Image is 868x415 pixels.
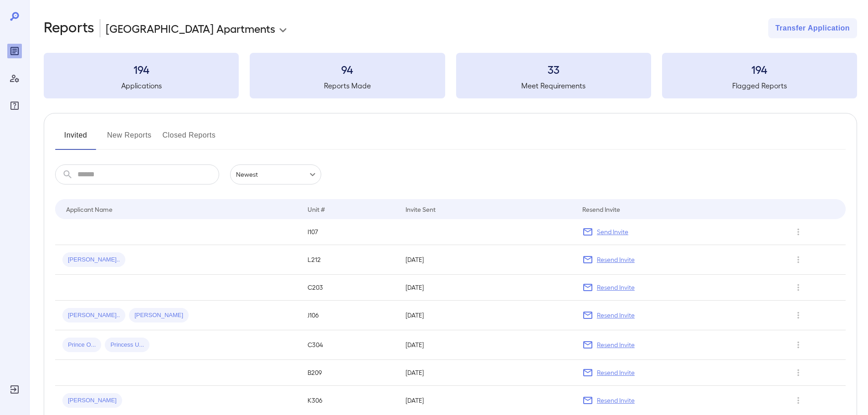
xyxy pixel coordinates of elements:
[300,245,398,275] td: L212
[55,128,96,150] button: Invited
[791,225,806,239] button: Row Actions
[406,204,436,215] div: Invite Sent
[44,62,239,77] h3: 194
[62,256,125,264] span: [PERSON_NAME]..
[105,341,149,349] span: Princess U...
[308,204,325,215] div: Unit #
[456,62,651,77] h3: 33
[398,360,575,386] td: [DATE]
[791,338,806,352] button: Row Actions
[250,80,445,91] h5: Reports Made
[106,21,275,36] p: [GEOGRAPHIC_DATA] Apartments
[44,53,857,98] summary: 194Applications94Reports Made33Meet Requirements194Flagged Reports
[7,98,22,113] div: FAQ
[791,393,806,408] button: Row Actions
[44,18,94,38] h2: Reports
[7,71,22,86] div: Manage Users
[398,275,575,301] td: [DATE]
[791,280,806,295] button: Row Actions
[597,311,635,320] p: Resend Invite
[300,360,398,386] td: B209
[582,204,620,215] div: Resend Invite
[662,80,857,91] h5: Flagged Reports
[768,18,857,38] button: Transfer Application
[597,283,635,292] p: Resend Invite
[791,365,806,380] button: Row Actions
[597,396,635,405] p: Resend Invite
[250,62,445,77] h3: 94
[300,301,398,330] td: J106
[44,80,239,91] h5: Applications
[62,396,122,405] span: [PERSON_NAME]
[66,204,113,215] div: Applicant Name
[398,245,575,275] td: [DATE]
[300,219,398,245] td: I107
[456,80,651,91] h5: Meet Requirements
[107,128,152,150] button: New Reports
[791,308,806,323] button: Row Actions
[398,301,575,330] td: [DATE]
[129,311,189,320] span: [PERSON_NAME]
[7,44,22,58] div: Reports
[597,227,628,236] p: Send Invite
[62,311,125,320] span: [PERSON_NAME]..
[7,382,22,397] div: Log Out
[300,275,398,301] td: C203
[597,340,635,349] p: Resend Invite
[662,62,857,77] h3: 194
[398,330,575,360] td: [DATE]
[163,128,216,150] button: Closed Reports
[791,252,806,267] button: Row Actions
[230,164,321,184] div: Newest
[300,330,398,360] td: C304
[597,368,635,377] p: Resend Invite
[597,255,635,264] p: Resend Invite
[62,341,101,349] span: Prince O...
